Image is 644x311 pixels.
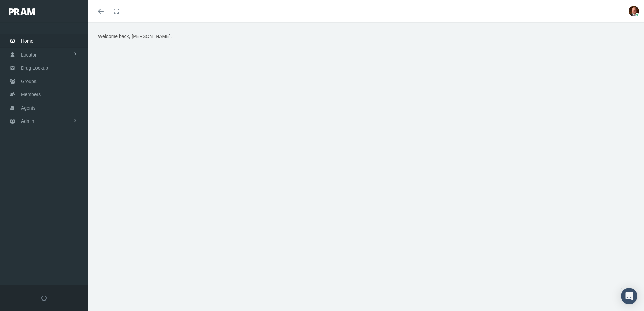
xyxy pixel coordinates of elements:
[21,102,36,114] span: Agents
[621,288,637,304] div: Open Intercom Messenger
[9,8,35,15] img: PRAM_20_x_78.png
[98,34,172,39] span: Welcome back, [PERSON_NAME].
[21,75,37,88] span: Groups
[21,48,37,61] span: Locator
[21,35,33,47] span: Home
[21,88,41,101] span: Members
[21,115,34,128] span: Admin
[629,6,639,16] img: S_Profile_Picture_693.jpg
[21,62,48,74] span: Drug Lookup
